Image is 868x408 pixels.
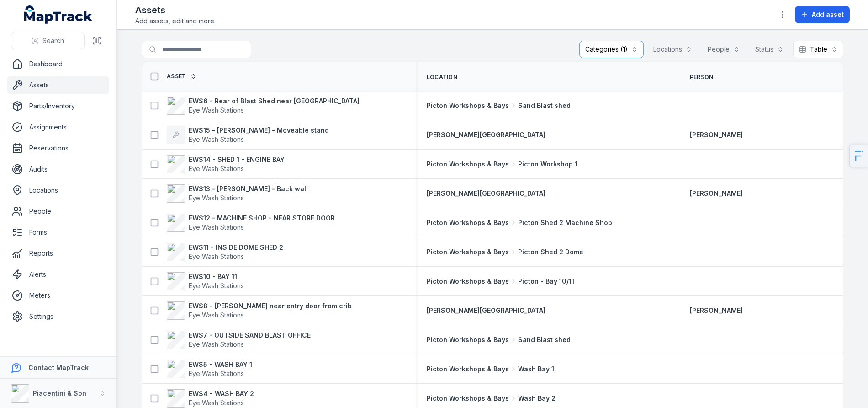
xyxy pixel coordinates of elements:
[690,306,743,315] a: [PERSON_NAME]
[7,307,109,326] a: Settings
[7,202,109,220] a: People
[24,5,93,24] a: MapTrack
[189,311,244,319] span: Eye Wash Stations
[167,272,244,290] a: EWS10 - BAY 11Eye Wash Stations
[189,243,283,252] strong: EWS11 - INSIDE DOME SHED 2
[427,335,509,344] span: Picton Workshops & Bays
[167,301,352,320] a: EWS8 - [PERSON_NAME] near entry door from cribEye Wash Stations
[7,118,109,136] a: Assignments
[7,139,109,157] a: Reservations
[167,360,252,378] a: EWS5 - WASH BAY 1Eye Wash Stations
[28,364,89,371] strong: Contact MapTrack
[427,365,509,374] span: Picton Workshops & Bays
[189,360,252,369] strong: EWS5 - WASH BAY 1
[427,101,571,110] a: Picton Workshops & BaysSand Blast shed
[812,10,844,19] span: Add asset
[189,331,311,340] strong: EWS7 - OUTSIDE SAND BLAST OFFICE
[167,243,283,261] a: EWS11 - INSIDE DOME SHED 2Eye Wash Stations
[7,160,109,178] a: Audits
[427,130,545,140] a: [PERSON_NAME][GEOGRAPHIC_DATA]
[518,101,571,110] span: Sand Blast shed
[518,394,556,403] span: Wash Bay 2
[427,218,612,227] a: Picton Workshops & BaysPicton Shed 2 Machine Shop
[427,277,574,286] a: Picton Workshops & BaysPicton - Bay 10/11
[167,389,254,408] a: EWS4 - WASH BAY 2Eye Wash Stations
[427,189,545,197] span: [PERSON_NAME][GEOGRAPHIC_DATA]
[189,155,285,164] strong: EWS14 - SHED 1 - ENGINE BAY
[167,214,335,232] a: EWS12 - MACHINE SHOP - NEAR STORE DOOREye Wash Stations
[167,184,308,203] a: EWS13 - [PERSON_NAME] - Back wallEye Wash Stations
[427,394,509,403] span: Picton Workshops & Bays
[518,365,554,374] span: Wash Bay 1
[135,16,216,26] span: Add assets, edit and more.
[427,394,556,403] a: Picton Workshops & BaysWash Bay 2
[189,97,360,106] strong: EWS6 - Rear of Blast Shed near [GEOGRAPHIC_DATA]
[7,97,109,115] a: Parts/Inventory
[189,165,244,172] span: Eye Wash Stations
[427,365,554,374] a: Picton Workshops & BaysWash Bay 1
[189,106,244,114] span: Eye Wash Stations
[518,160,577,169] span: Picton Workshop 1
[518,218,612,227] span: Picton Shed 2 Machine Shop
[167,97,360,115] a: EWS6 - Rear of Blast Shed near [GEOGRAPHIC_DATA]Eye Wash Stations
[7,223,109,242] a: Forms
[11,32,85,49] button: Search
[427,306,545,314] span: [PERSON_NAME][GEOGRAPHIC_DATA]
[427,218,509,227] span: Picton Workshops & Bays
[189,370,244,377] span: Eye Wash Stations
[189,184,308,193] strong: EWS13 - [PERSON_NAME] - Back wall
[7,265,109,284] a: Alerts
[427,101,509,110] span: Picton Workshops & Bays
[167,126,329,144] a: EWS15 - [PERSON_NAME] - Moveable standEye Wash Stations
[189,272,244,281] strong: EWS10 - BAY 11
[7,76,109,94] a: Assets
[690,189,743,198] a: [PERSON_NAME]
[33,389,86,397] strong: Piacentini & Son
[427,131,545,139] span: [PERSON_NAME][GEOGRAPHIC_DATA]
[427,160,509,169] span: Picton Workshops & Bays
[795,6,850,23] button: Add asset
[189,301,352,311] strong: EWS8 - [PERSON_NAME] near entry door from crib
[427,306,545,315] a: [PERSON_NAME][GEOGRAPHIC_DATA]
[189,135,244,143] span: Eye Wash Stations
[189,282,244,290] span: Eye Wash Stations
[189,223,244,231] span: Eye Wash Stations
[7,181,109,199] a: Locations
[189,399,244,407] span: Eye Wash Stations
[189,340,244,348] span: Eye Wash Stations
[702,41,746,58] button: People
[690,130,743,140] a: [PERSON_NAME]
[518,277,574,286] span: Picton - Bay 10/11
[135,4,216,16] h2: Assets
[189,126,329,135] strong: EWS15 - [PERSON_NAME] - Moveable stand
[427,247,509,257] span: Picton Workshops & Bays
[167,155,285,173] a: EWS14 - SHED 1 - ENGINE BAYEye Wash Stations
[167,73,186,80] span: Asset
[7,244,109,263] a: Reports
[518,247,583,257] span: Picton Shed 2 Dome
[189,252,244,260] span: Eye Wash Stations
[189,389,254,398] strong: EWS4 - WASH BAY 2
[7,286,109,305] a: Meters
[7,55,109,73] a: Dashboard
[189,194,244,202] span: Eye Wash Stations
[167,73,196,80] a: Asset
[427,189,545,198] a: [PERSON_NAME][GEOGRAPHIC_DATA]
[167,331,311,349] a: EWS7 - OUTSIDE SAND BLAST OFFICEEye Wash Stations
[749,41,789,58] button: Status
[427,160,577,169] a: Picton Workshops & BaysPicton Workshop 1
[690,74,714,81] span: Person
[427,247,583,257] a: Picton Workshops & BaysPicton Shed 2 Dome
[427,277,509,286] span: Picton Workshops & Bays
[793,41,843,58] button: Table
[42,36,64,45] span: Search
[518,335,571,344] span: Sand Blast shed
[427,74,457,81] span: Location
[427,335,571,344] a: Picton Workshops & BaysSand Blast shed
[189,214,335,223] strong: EWS12 - MACHINE SHOP - NEAR STORE DOOR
